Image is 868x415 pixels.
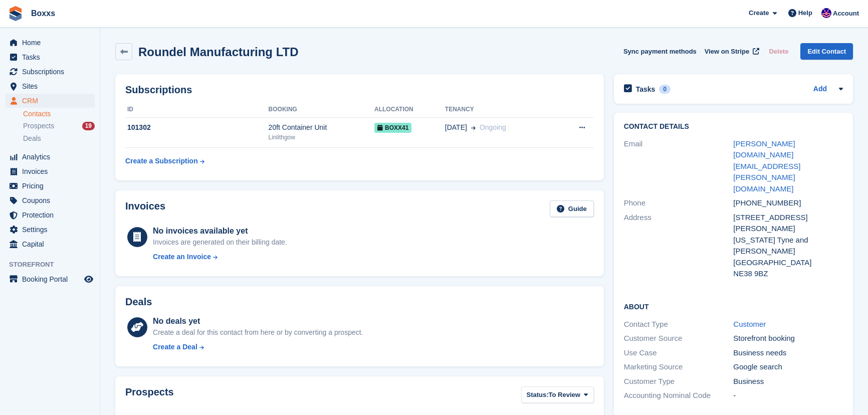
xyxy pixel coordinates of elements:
[22,237,82,251] span: Capital
[705,47,749,57] span: View on Stripe
[125,152,204,170] a: Create a Subscription
[22,272,82,286] span: Booking Portal
[22,150,82,164] span: Analytics
[733,347,843,359] div: Business needs
[624,301,843,311] h2: About
[153,342,197,352] div: Create a Deal
[733,390,843,401] div: -
[269,133,374,142] div: Linlithgow
[445,122,467,133] span: [DATE]
[83,273,95,285] a: Preview store
[22,179,82,193] span: Pricing
[624,361,734,373] div: Marketing Source
[374,123,411,133] span: Boxx41
[480,123,506,131] span: Ongoing
[549,390,580,400] span: To Review
[153,237,287,248] div: Invoices are generated on their billing date.
[22,94,82,108] span: CRM
[153,327,363,338] div: Create a deal for this contact from here or by converting a prospect.
[5,179,95,193] a: menu
[550,200,594,217] a: Guide
[125,122,269,133] div: 101302
[23,109,95,119] a: Contacts
[733,333,843,344] div: Storefront booking
[22,223,82,237] span: Settings
[733,197,843,209] div: [PHONE_NUMBER]
[821,8,831,18] img: Jamie Malcolm
[153,252,211,262] div: Create an Invoice
[5,65,95,79] a: menu
[624,376,734,387] div: Customer Type
[5,36,95,50] a: menu
[5,208,95,222] a: menu
[82,122,95,130] div: 19
[445,102,556,118] th: Tenancy
[527,390,549,400] span: Status:
[624,347,734,359] div: Use Case
[269,102,374,118] th: Booking
[5,272,95,286] a: menu
[23,121,95,131] a: Prospects 19
[138,45,299,59] h2: Roundel Manufacturing LTD
[624,138,734,195] div: Email
[798,8,812,18] span: Help
[733,139,800,193] a: [PERSON_NAME][DOMAIN_NAME][EMAIL_ADDRESS][PERSON_NAME][DOMAIN_NAME]
[22,36,82,50] span: Home
[624,390,734,401] div: Accounting Nominal Code
[5,237,95,251] a: menu
[813,84,827,95] a: Add
[23,121,54,131] span: Prospects
[269,122,374,133] div: 20ft Container Unit
[733,235,843,257] div: [US_STATE] Tyne and [PERSON_NAME]
[22,164,82,178] span: Invoices
[636,85,656,94] h2: Tasks
[733,268,843,280] div: NE38 9BZ
[125,200,165,217] h2: Invoices
[800,43,853,60] a: Edit Contact
[624,212,734,280] div: Address
[5,150,95,164] a: menu
[125,84,594,96] h2: Subscriptions
[624,333,734,344] div: Customer Source
[5,164,95,178] a: menu
[765,43,792,60] button: Delete
[733,212,843,235] div: [STREET_ADDRESS][PERSON_NAME]
[125,386,174,405] h2: Prospects
[374,102,445,118] th: Allocation
[624,319,734,330] div: Contact Type
[22,208,82,222] span: Protection
[833,9,859,19] span: Account
[749,8,769,18] span: Create
[125,156,198,166] div: Create a Subscription
[22,65,82,79] span: Subscriptions
[153,342,363,352] a: Create a Deal
[624,123,843,131] h2: Contact Details
[153,315,363,327] div: No deals yet
[5,223,95,237] a: menu
[521,386,594,403] button: Status: To Review
[22,79,82,93] span: Sites
[22,50,82,64] span: Tasks
[27,5,59,22] a: Boxxs
[153,225,287,237] div: No invoices available yet
[5,193,95,207] a: menu
[5,50,95,64] a: menu
[23,134,41,143] span: Deals
[733,320,766,328] a: Customer
[659,85,671,94] div: 0
[8,6,23,21] img: stora-icon-8386f47178a22dfd0bd8f6a31ec36ba5ce8667c1dd55bd0f319d3a0aa187defe.svg
[733,376,843,387] div: Business
[733,257,843,269] div: [GEOGRAPHIC_DATA]
[9,260,100,270] span: Storefront
[125,296,152,308] h2: Deals
[5,94,95,108] a: menu
[701,43,761,60] a: View on Stripe
[623,43,697,60] button: Sync payment methods
[125,102,269,118] th: ID
[22,193,82,207] span: Coupons
[153,252,287,262] a: Create an Invoice
[5,79,95,93] a: menu
[23,133,95,144] a: Deals
[624,197,734,209] div: Phone
[733,361,843,373] div: Google search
